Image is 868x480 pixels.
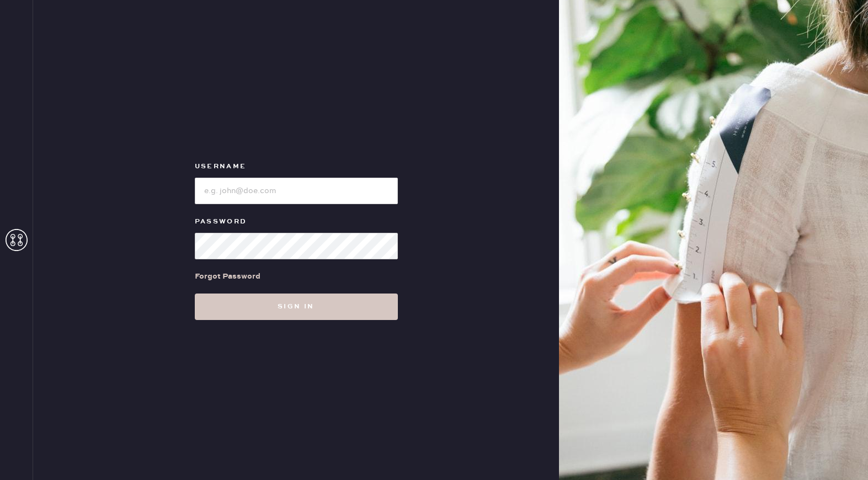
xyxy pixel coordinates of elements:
label: Username [195,160,398,173]
label: Password [195,215,398,228]
div: Forgot Password [195,270,260,282]
input: e.g. john@doe.com [195,178,398,204]
a: Forgot Password [195,259,260,294]
button: Sign in [195,294,398,320]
